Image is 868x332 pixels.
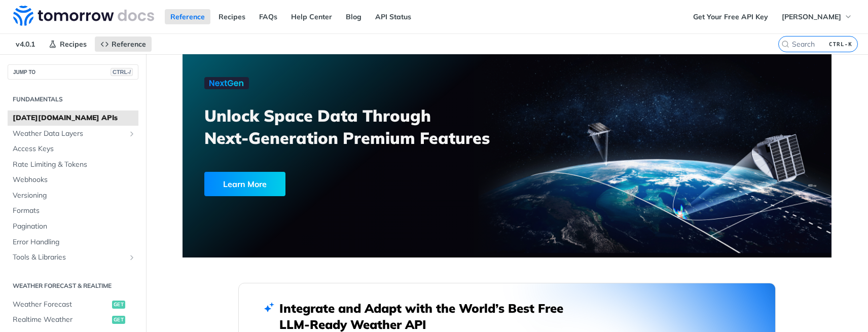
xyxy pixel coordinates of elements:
a: Realtime Weatherget [8,312,138,327]
span: Webhooks [13,175,136,185]
a: Pagination [8,219,138,234]
span: [DATE][DOMAIN_NAME] APIs [13,113,136,123]
img: NextGen [204,77,249,89]
a: Formats [8,203,138,218]
span: Recipes [60,40,87,49]
a: Rate Limiting & Tokens [8,157,138,172]
a: Reference [95,36,152,52]
h2: Fundamentals [8,95,138,104]
span: Rate Limiting & Tokens [13,160,136,170]
a: Blog [340,9,367,24]
button: [PERSON_NAME] [776,9,858,24]
div: Learn More [204,172,285,196]
a: Weather Forecastget [8,297,138,312]
a: Versioning [8,188,138,203]
span: Reference [112,40,146,49]
span: Error Handling [13,237,136,247]
span: Pagination [13,222,136,232]
button: JUMP TOCTRL-/ [8,64,138,80]
span: v4.0.1 [10,36,41,52]
a: Weather Data LayersShow subpages for Weather Data Layers [8,126,138,141]
a: Get Your Free API Key [688,9,774,24]
a: Reference [165,9,210,24]
a: [DATE][DOMAIN_NAME] APIs [8,110,138,126]
span: [PERSON_NAME] [782,12,841,21]
span: Formats [13,206,136,216]
a: API Status [370,9,417,24]
kbd: CTRL-K [826,39,855,49]
a: FAQs [254,9,283,24]
h3: Unlock Space Data Through Next-Generation Premium Features [204,104,518,149]
a: Access Keys [8,141,138,157]
span: Weather Data Layers [13,129,125,139]
a: Recipes [213,9,251,24]
span: Access Keys [13,144,136,154]
span: Weather Forecast [13,300,110,310]
button: Show subpages for Tools & Libraries [128,253,136,262]
span: CTRL-/ [111,68,133,76]
span: Realtime Weather [13,315,110,325]
button: Show subpages for Weather Data Layers [128,130,136,138]
a: Error Handling [8,235,138,250]
span: Tools & Libraries [13,252,125,263]
span: get [112,316,125,324]
img: Tomorrow.io Weather API Docs [13,6,154,26]
a: Learn More [204,172,455,196]
span: get [112,301,125,309]
svg: Search [781,40,789,48]
a: Tools & LibrariesShow subpages for Tools & Libraries [8,250,138,265]
a: Help Center [285,9,338,24]
a: Recipes [43,36,92,52]
h2: Weather Forecast & realtime [8,281,138,290]
a: Webhooks [8,172,138,188]
span: Versioning [13,191,136,201]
